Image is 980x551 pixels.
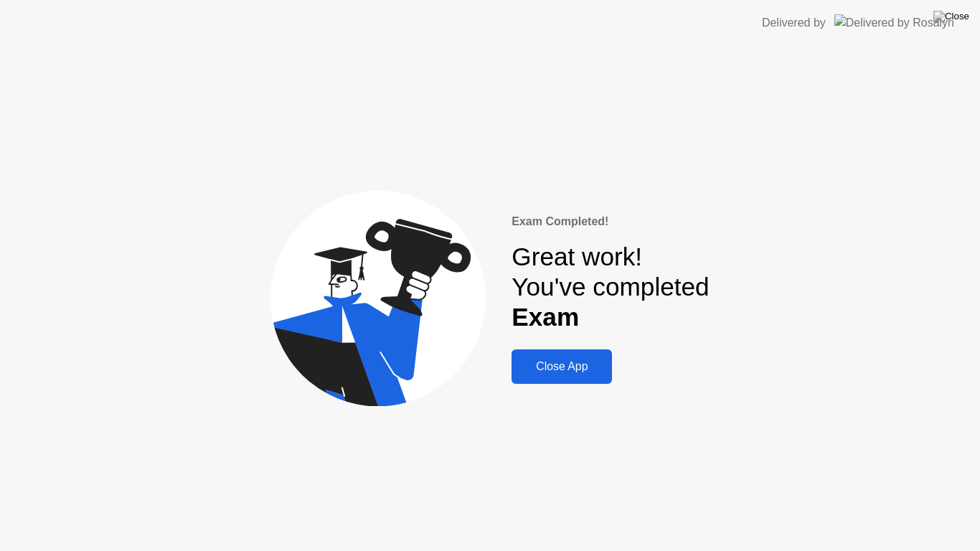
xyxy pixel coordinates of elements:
img: Close [933,11,969,22]
img: Delivered by Rosalyn [834,14,954,31]
div: Delivered by [762,14,826,32]
div: Great work! You've completed [512,242,709,333]
div: Close App [516,360,608,373]
button: Close App [512,349,612,384]
div: Exam Completed! [512,213,709,230]
b: Exam [512,303,579,331]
